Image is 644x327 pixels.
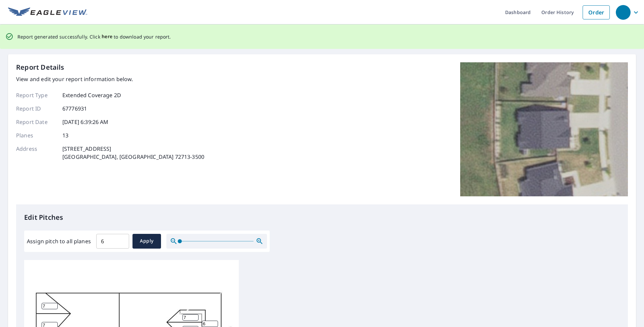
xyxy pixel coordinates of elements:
[132,234,161,249] button: Apply
[16,75,204,83] p: View and edit your report information below.
[96,232,129,251] input: 00.0
[16,91,56,99] p: Report Type
[62,145,204,161] p: [STREET_ADDRESS] [GEOGRAPHIC_DATA], [GEOGRAPHIC_DATA] 72713-3500
[17,32,171,41] p: Report generated successfully. Click to download your report.
[102,32,113,41] button: here
[62,131,68,139] p: 13
[16,105,56,113] p: Report ID
[16,145,56,161] p: Address
[583,5,610,19] a: Order
[138,237,156,245] span: Apply
[27,237,91,245] label: Assign pitch to all planes
[16,118,56,126] p: Report Date
[16,62,64,72] p: Report Details
[62,118,109,126] p: [DATE] 6:39:26 AM
[16,131,56,139] p: Planes
[62,105,87,113] p: 67776931
[24,212,620,222] p: Edit Pitches
[460,62,628,196] img: Top image
[62,91,121,99] p: Extended Coverage 2D
[8,7,87,17] img: EV Logo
